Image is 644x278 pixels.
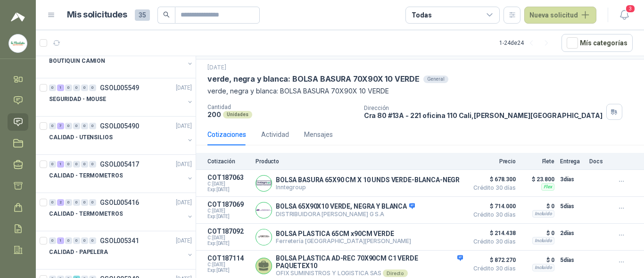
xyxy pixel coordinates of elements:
p: [DATE] [176,84,192,93]
span: 3 [625,4,636,13]
a: 0 1 0 0 0 0 GSOL005549[DATE] SEGURIDAD - MOUSE [49,82,194,112]
a: 0 1 0 0 0 0 GSOL005341[DATE] CALIDAD - PAPELERA [49,235,194,265]
p: CALIDAD - UTENSILIOS [49,133,113,142]
p: verde, negra y blanca: BOLSA BASURA 70X90X 10 VERDE [207,74,420,84]
div: Directo [383,270,408,277]
span: C: [DATE] [207,208,250,214]
span: $ 872.270 [469,254,516,266]
div: 0 [81,161,88,168]
p: BOLSA PLASTICA 65CM x90CM VERDE [276,230,411,237]
p: SEGURIDAD - MOUSE [49,95,106,104]
span: Exp: [DATE] [207,187,250,193]
a: 0 1 0 0 0 0 GSOL005417[DATE] CALIDAD - TERMOMETROS [49,159,194,189]
span: Crédito 30 días [469,212,516,218]
div: Incluido [532,210,554,218]
img: Company Logo [256,202,272,218]
div: Incluido [532,264,554,271]
h1: Mis solicitudes [67,8,127,22]
div: 0 [73,237,80,244]
img: Logo peakr [11,11,25,23]
div: 0 [49,84,56,91]
button: Mís categorías [561,34,633,52]
p: verde, negra y blanca: BOLSA BASURA 70X90X 10 VERDE [207,86,633,96]
p: COT187063 [207,174,250,181]
span: Crédito 30 días [469,239,516,244]
div: 1 [57,161,64,168]
p: 5 días [560,254,584,266]
div: 0 [49,199,56,206]
p: $ 0 [521,227,554,239]
p: [DATE] [176,198,192,207]
p: BOLSA 65X90X10 VERDE, NEGRA Y BLANCA [276,202,415,211]
div: 1 [57,237,64,244]
p: $ 0 [521,254,554,266]
p: DISTRIBUIDORA [PERSON_NAME] G S.A [276,211,415,218]
div: 0 [49,123,56,129]
span: $ 678.300 [469,174,516,185]
p: CALIDAD - TERMOMETROS [49,210,123,219]
span: Crédito 30 días [469,266,516,271]
p: Cantidad [207,104,356,110]
img: Company Logo [256,176,272,191]
div: 0 [81,199,88,206]
p: BOUTIQUIN CAMION [49,57,105,66]
p: COT187114 [207,254,250,262]
p: GSOL005417 [100,161,139,168]
div: Actividad [261,129,289,140]
div: Unidades [223,111,252,118]
p: 5 días [560,201,584,212]
p: GSOL005549 [100,84,139,91]
p: Cra 80 #13A - 221 oficina 110 Cali , [PERSON_NAME][GEOGRAPHIC_DATA] [364,111,603,119]
div: 0 [65,123,72,129]
button: Nueva solicitud [524,7,596,24]
div: 0 [73,199,80,206]
p: [DATE] [207,63,226,72]
div: 0 [65,84,72,91]
span: Exp: [DATE] [207,241,250,246]
p: [DATE] [176,122,192,131]
span: C: [DATE] [207,262,250,268]
div: 1 [57,84,64,91]
div: 0 [73,123,80,129]
p: Dirección [364,105,603,111]
div: 0 [89,237,96,244]
div: 0 [81,84,88,91]
div: 0 [73,84,80,91]
div: 0 [81,123,88,129]
p: Producto [256,158,463,165]
div: 0 [49,161,56,168]
div: Mensajes [304,129,333,140]
div: 0 [89,161,96,168]
p: BOLSA BASURA 65X90 CM X 10 UNDS VERDE-BLANCA-NEGR [276,176,460,184]
div: 1 - 24 de 24 [499,35,554,51]
p: Flete [521,158,554,165]
div: Flex [541,183,554,191]
p: Inntegroup [276,184,460,191]
p: $ 23.800 [521,174,554,185]
p: Docs [589,158,608,165]
div: Incluido [532,237,554,244]
span: Exp: [DATE] [207,268,250,273]
span: $ 714.000 [469,201,516,212]
p: Ferretería [GEOGRAPHIC_DATA][PERSON_NAME] [276,237,411,244]
span: C: [DATE] [207,181,250,187]
p: CALIDAD - TERMOMETROS [49,171,123,180]
span: $ 214.438 [469,227,516,239]
div: 0 [65,161,72,168]
p: GSOL005341 [100,237,139,244]
p: 200 [207,110,221,118]
div: Cotizaciones [207,129,246,140]
p: GSOL005416 [100,199,139,206]
p: Cotización [207,158,250,165]
p: [DATE] [176,160,192,169]
p: [DATE] [176,236,192,245]
div: 2 [57,199,64,206]
p: COT187069 [207,201,250,208]
div: General [423,76,448,83]
div: 0 [89,84,96,91]
p: $ 0 [521,201,554,212]
img: Company Logo [9,34,27,52]
div: Todas [412,10,431,20]
div: 0 [49,237,56,244]
p: 3 días [560,174,584,185]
